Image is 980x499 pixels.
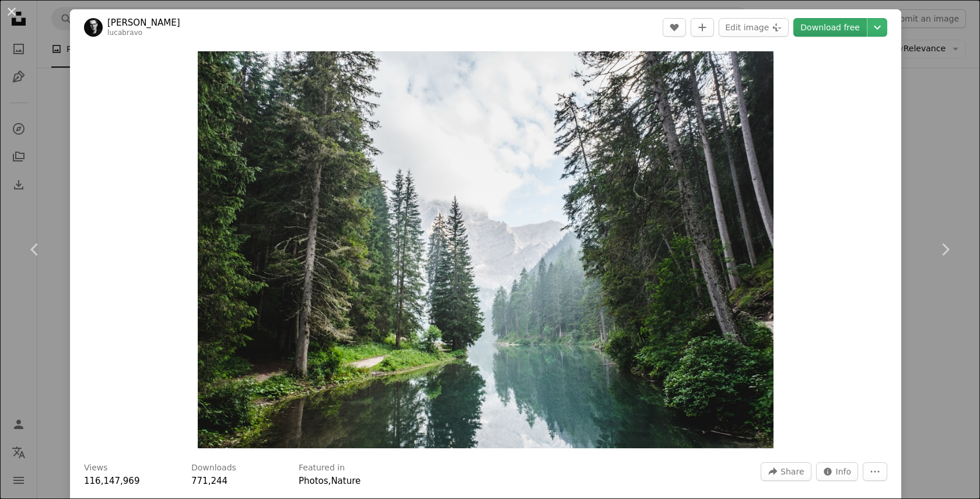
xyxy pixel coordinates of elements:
h3: Views [84,462,108,474]
a: Download free [793,18,867,37]
a: lucabravo [107,29,142,37]
span: 771,244 [191,476,228,486]
a: Photos [299,476,328,486]
button: Choose download size [867,18,887,37]
a: Nature [331,476,360,486]
img: Go to Luca Bravo's profile [84,18,103,37]
span: , [328,476,331,486]
button: Share this image [761,462,811,481]
button: Zoom in on this image [198,51,773,448]
span: Share [780,463,804,480]
a: [PERSON_NAME] [107,17,180,29]
button: Stats about this image [816,462,859,481]
h3: Featured in [299,462,345,474]
button: Like [663,18,686,37]
button: Add to Collection [691,18,714,37]
button: More Actions [863,462,887,481]
span: Info [836,463,852,480]
a: Next [910,194,980,305]
span: 116,147,969 [84,476,139,486]
button: Edit image [719,18,789,37]
h3: Downloads [191,462,236,474]
img: body of water surrounded by pine trees during daytime [198,51,773,448]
